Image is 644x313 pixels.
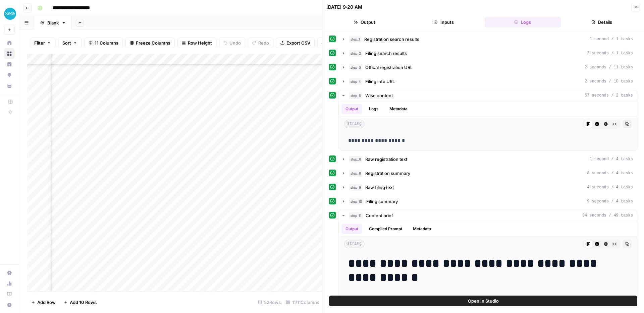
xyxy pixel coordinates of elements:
[365,92,393,99] span: Wise content
[365,156,407,163] span: Raw registration text
[136,40,170,46] span: Freeze Columns
[339,182,637,193] button: 4 seconds / 4 tasks
[582,212,633,218] span: 34 seconds / 49 tasks
[366,198,398,205] span: Filing summary
[47,19,59,26] div: Blank
[365,170,410,177] span: Registration summary
[409,224,435,234] button: Metadata
[349,170,363,177] span: step_8
[37,299,56,306] span: Add Row
[70,299,97,306] span: Add 10 Rows
[341,104,362,114] button: Output
[349,92,363,99] span: step_5
[188,40,212,46] span: Row Height
[34,40,45,46] span: Filter
[587,170,633,176] span: 8 seconds / 4 tasks
[385,104,412,114] button: Metadata
[4,267,15,278] a: Settings
[349,36,362,43] span: step_1
[219,38,245,48] button: Undo
[344,240,365,248] span: string
[589,36,633,42] span: 1 second / 1 tasks
[339,101,637,150] div: 57 seconds / 2 tasks
[339,154,637,165] button: 1 second / 4 tasks
[339,90,637,101] button: 57 seconds / 2 tasks
[587,198,633,204] span: 9 seconds / 4 tasks
[365,104,383,114] button: Logs
[365,78,395,85] span: Filing info URL
[349,64,363,71] span: step_3
[4,8,16,20] img: XeroOps Logo
[364,36,419,43] span: Registration search results
[366,212,393,219] span: Content brief
[326,17,403,27] button: Output
[58,38,82,48] button: Sort
[339,34,637,45] button: 1 second / 1 tasks
[589,156,633,162] span: 1 second / 4 tasks
[563,17,640,27] button: Details
[283,297,322,308] div: 11/11 Columns
[341,224,362,234] button: Output
[4,278,15,289] a: Usage
[587,184,633,190] span: 4 seconds / 4 tasks
[365,50,407,57] span: Filing search results
[349,198,364,205] span: step_10
[468,298,499,304] span: Open In Studio
[485,17,561,27] button: Logs
[344,120,365,128] span: string
[585,64,633,70] span: 2 seconds / 11 tasks
[365,184,394,191] span: Raw filing text
[326,4,362,10] div: [DATE] 9:20 AM
[4,5,15,22] button: Workspace: XeroOps
[84,38,123,48] button: 11 Columns
[349,184,363,191] span: step_9
[248,38,273,48] button: Redo
[276,38,315,48] button: Export CSV
[339,168,637,179] button: 8 seconds / 4 tasks
[349,212,363,219] span: step_11
[255,297,283,308] div: 52 Rows
[339,210,637,221] button: 34 seconds / 49 tasks
[406,17,482,27] button: Inputs
[339,196,637,207] button: 9 seconds / 4 tasks
[339,62,637,73] button: 2 seconds / 11 tasks
[585,92,633,99] span: 57 seconds / 2 tasks
[585,78,633,84] span: 2 seconds / 10 tasks
[30,38,55,48] button: Filter
[27,297,60,308] button: Add Row
[4,48,15,59] a: Browse
[365,224,406,234] button: Compiled Prompt
[95,40,118,46] span: 11 Columns
[587,50,633,56] span: 2 seconds / 1 tasks
[339,76,637,87] button: 2 seconds / 10 tasks
[339,48,637,59] button: 2 seconds / 1 tasks
[34,16,72,29] a: Blank
[329,296,637,306] button: Open In Studio
[4,38,15,48] a: Home
[365,64,413,71] span: Offical registration URL
[229,40,241,46] span: Undo
[60,297,101,308] button: Add 10 Rows
[4,70,15,80] a: Opportunities
[4,59,15,70] a: Insights
[349,50,363,57] span: step_2
[62,40,71,46] span: Sort
[4,80,15,91] a: Your Data
[177,38,216,48] button: Row Height
[258,40,269,46] span: Redo
[349,78,363,85] span: step_4
[349,156,363,163] span: step_6
[4,300,15,310] button: Help + Support
[125,38,175,48] button: Freeze Columns
[286,40,310,46] span: Export CSV
[4,289,15,300] a: Learning Hub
